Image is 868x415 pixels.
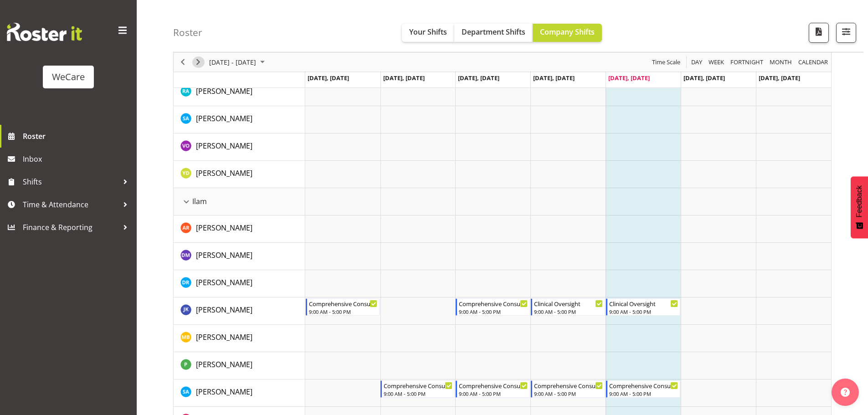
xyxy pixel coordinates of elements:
div: Sarah Abbott"s event - Comprehensive Consult Begin From Wednesday, August 27, 2025 at 9:00:00 AM ... [456,380,530,398]
span: Feedback [855,185,863,217]
span: [PERSON_NAME] [196,250,252,260]
td: John Ko resource [174,297,305,325]
div: Sarah Abbott"s event - Comprehensive Consult Begin From Friday, August 29, 2025 at 9:00:00 AM GMT... [606,380,680,398]
div: 9:00 AM - 5:00 PM [459,390,528,397]
span: Month [769,56,793,68]
button: Company Shifts [533,24,602,42]
div: Sarah Abbott"s event - Comprehensive Consult Begin From Thursday, August 28, 2025 at 9:00:00 AM G... [531,380,605,398]
a: [PERSON_NAME] [196,140,252,151]
div: John Ko"s event - Comprehensive Consult Begin From Wednesday, August 27, 2025 at 9:00:00 AM GMT+1... [456,298,530,316]
span: Inbox [23,152,132,166]
button: Next [192,56,205,68]
span: [DATE], [DATE] [683,74,725,82]
button: Timeline Month [768,56,794,68]
td: Yvonne Denny resource [174,161,305,188]
button: Timeline Day [690,56,704,68]
span: [DATE], [DATE] [383,74,425,82]
a: [PERSON_NAME] [196,277,252,288]
a: [PERSON_NAME] [196,386,252,397]
span: Week [708,56,725,68]
a: [PERSON_NAME] [196,86,252,97]
span: Time Scale [651,56,681,68]
td: Rachna Anderson resource [174,79,305,106]
a: [PERSON_NAME] [196,332,252,343]
div: Clinical Oversight [609,299,678,308]
span: [DATE] - [DATE] [208,56,257,68]
button: Download a PDF of the roster according to the set date range. [809,23,829,43]
div: 9:00 AM - 5:00 PM [309,308,378,315]
div: 9:00 AM - 5:00 PM [609,390,678,397]
span: Ilam [192,196,207,207]
button: Department Shifts [454,24,533,42]
div: 9:00 AM - 5:00 PM [384,390,452,397]
div: Clinical Oversight [534,299,603,308]
div: Comprehensive Consult [309,299,378,308]
span: [DATE], [DATE] [608,74,650,82]
span: [PERSON_NAME] [196,277,252,287]
button: Feedback - Show survey [851,176,868,238]
button: Filter Shifts [836,23,856,43]
span: Time & Attendance [23,198,118,211]
td: Ilam resource [174,188,305,215]
div: WeCare [52,70,85,84]
span: [PERSON_NAME] [196,387,252,397]
span: Shifts [23,175,118,189]
span: Department Shifts [462,27,525,37]
a: [PERSON_NAME] [196,250,252,261]
span: [PERSON_NAME] [196,223,252,233]
img: Rosterit website logo [7,23,82,41]
div: Next [190,52,206,72]
span: Your Shifts [409,27,447,37]
button: Time Scale [651,56,682,68]
div: Comprehensive Consult [459,381,528,390]
a: [PERSON_NAME] [196,113,252,124]
div: Comprehensive Consult [384,381,452,390]
td: Andrea Ramirez resource [174,215,305,243]
span: [DATE], [DATE] [533,74,575,82]
a: [PERSON_NAME] [196,168,252,179]
button: Month [797,56,830,68]
h4: Roster [173,27,202,38]
div: John Ko"s event - Clinical Oversight Begin From Thursday, August 28, 2025 at 9:00:00 AM GMT+12:00... [531,298,605,316]
span: Company Shifts [540,27,595,37]
div: 9:00 AM - 5:00 PM [609,308,678,315]
div: Sarah Abbott"s event - Comprehensive Consult Begin From Tuesday, August 26, 2025 at 9:00:00 AM GM... [380,380,455,398]
div: 9:00 AM - 5:00 PM [534,390,603,397]
span: [PERSON_NAME] [196,332,252,342]
a: [PERSON_NAME] [196,222,252,233]
span: [DATE], [DATE] [759,74,800,82]
span: Roster [23,129,132,143]
div: 9:00 AM - 5:00 PM [459,308,528,315]
span: [DATE], [DATE] [458,74,499,82]
td: Sarah Abbott resource [174,106,305,133]
div: Comprehensive Consult [459,299,528,308]
button: August 25 - 31, 2025 [208,56,269,68]
span: Fortnight [729,56,764,68]
div: Comprehensive Consult [609,381,678,390]
a: [PERSON_NAME] [196,304,252,315]
span: [PERSON_NAME] [196,113,252,123]
div: John Ko"s event - Comprehensive Consult Begin From Monday, August 25, 2025 at 9:00:00 AM GMT+12:0... [306,298,380,316]
td: Sarah Abbott resource [174,379,305,407]
div: 9:00 AM - 5:00 PM [534,308,603,315]
div: John Ko"s event - Clinical Oversight Begin From Friday, August 29, 2025 at 9:00:00 AM GMT+12:00 E... [606,298,680,316]
img: help-xxl-2.png [841,388,850,397]
span: Day [690,56,703,68]
span: calendar [797,56,829,68]
td: Deepti Raturi resource [174,270,305,297]
td: Matthew Brewer resource [174,325,305,352]
button: Your Shifts [402,24,454,42]
div: Comprehensive Consult [534,381,603,390]
div: Previous [175,52,190,72]
span: [PERSON_NAME] [196,86,252,96]
span: [PERSON_NAME] [196,168,252,178]
span: [PERSON_NAME] [196,359,252,369]
button: Timeline Week [707,56,726,68]
a: [PERSON_NAME] [196,359,252,370]
td: Pooja Prabhu resource [174,352,305,379]
button: Previous [177,56,189,68]
td: Deepti Mahajan resource [174,243,305,270]
span: [PERSON_NAME] [196,305,252,315]
span: [DATE], [DATE] [308,74,349,82]
span: [PERSON_NAME] [196,141,252,151]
